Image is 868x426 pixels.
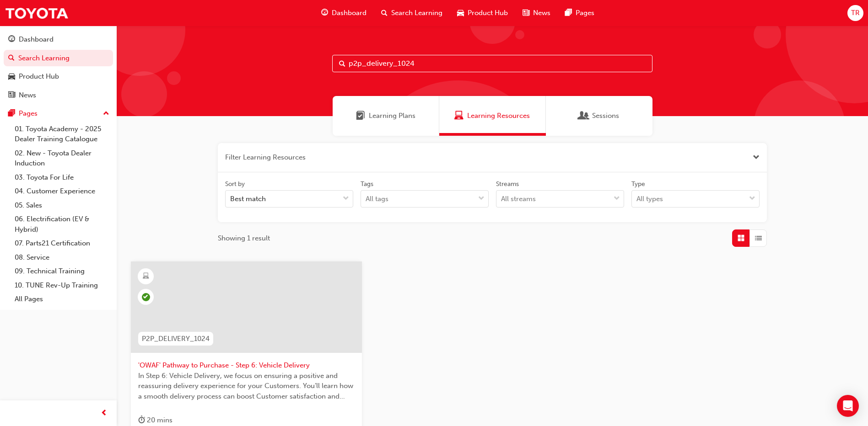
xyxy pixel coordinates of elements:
span: News [533,8,550,18]
a: 06. Electrification (EV & Hybrid) [11,212,113,236]
span: up-icon [103,108,109,120]
a: car-iconProduct Hub [450,4,515,22]
div: Open Intercom Messenger [837,395,859,417]
input: Search... [332,55,652,72]
img: Trak [5,3,69,23]
button: Pages [4,105,113,122]
span: Learning Plans [356,111,365,121]
div: Dashboard [19,34,54,45]
a: pages-iconPages [558,4,602,22]
div: Pages [19,108,38,119]
button: DashboardSearch LearningProduct HubNews [4,29,113,105]
span: learningRecordVerb_PASS-icon [142,293,150,301]
span: guage-icon [8,36,15,44]
button: TR [847,5,863,21]
span: news-icon [8,91,15,100]
span: In Step 6: Vehicle Delivery, we focus on ensuring a positive and reassuring delivery experience f... [138,371,355,402]
span: Dashboard [332,8,367,18]
span: pages-icon [565,7,572,19]
span: search-icon [381,7,388,19]
span: Grid [738,233,744,244]
a: 05. Sales [11,198,113,213]
a: All Pages [11,292,113,306]
span: down-icon [749,193,755,205]
a: News [4,87,113,104]
span: learningResourceType_ELEARNING-icon [143,271,149,282]
span: Search [339,59,345,69]
div: Streams [496,180,519,189]
a: 10. TUNE Rev-Up Training [11,278,113,293]
span: duration-icon [138,415,145,426]
span: Product Hub [468,8,508,18]
a: 04. Customer Experience [11,184,113,198]
a: 07. Parts21 Certification [11,236,113,250]
a: SessionsSessions [546,96,652,136]
div: News [19,90,36,101]
button: Close the filter [753,152,760,163]
span: P2P_DELIVERY_1024 [142,334,210,344]
a: search-iconSearch Learning [374,4,450,22]
div: Tags [361,180,373,189]
span: car-icon [8,73,15,81]
a: 08. Service [11,250,113,265]
span: car-icon [457,7,464,19]
div: Product Hub [19,71,59,82]
span: List [755,233,762,244]
span: Search Learning [391,8,442,18]
span: down-icon [343,193,349,205]
span: Learning Resources [454,111,464,121]
div: All tags [366,194,388,204]
a: news-iconNews [515,4,558,22]
a: Learning ResourcesLearning Resources [439,96,546,136]
a: 09. Technical Training [11,264,113,278]
a: guage-iconDashboard [314,4,374,22]
a: 02. New - Toyota Dealer Induction [11,146,113,170]
span: prev-icon [101,408,108,419]
div: 20 mins [138,415,173,426]
span: Sessions [579,111,588,121]
div: All types [636,194,663,204]
span: search-icon [8,54,15,63]
span: Learning Plans [369,111,415,121]
span: Sessions [592,111,619,121]
a: Product Hub [4,68,113,85]
span: Showing 1 result [218,233,270,244]
label: tagOptions [361,180,489,208]
span: pages-icon [8,110,15,118]
a: Dashboard [4,31,113,48]
span: news-icon [523,7,529,19]
span: guage-icon [321,7,328,19]
span: down-icon [478,193,485,205]
div: Type [631,180,645,189]
span: Learning Resources [467,111,530,121]
a: Learning PlansLearning Plans [333,96,439,136]
span: TR [851,8,860,18]
div: Best match [230,194,266,204]
div: All streams [501,194,536,204]
div: Sort by [225,180,245,189]
a: 03. Toyota For Life [11,170,113,185]
a: Search Learning [4,50,113,67]
span: down-icon [614,193,620,205]
a: 01. Toyota Academy - 2025 Dealer Training Catalogue [11,122,113,146]
span: 'OWAF' Pathway to Purchase - Step 6: Vehicle Delivery [138,360,355,371]
span: Pages [576,8,594,18]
